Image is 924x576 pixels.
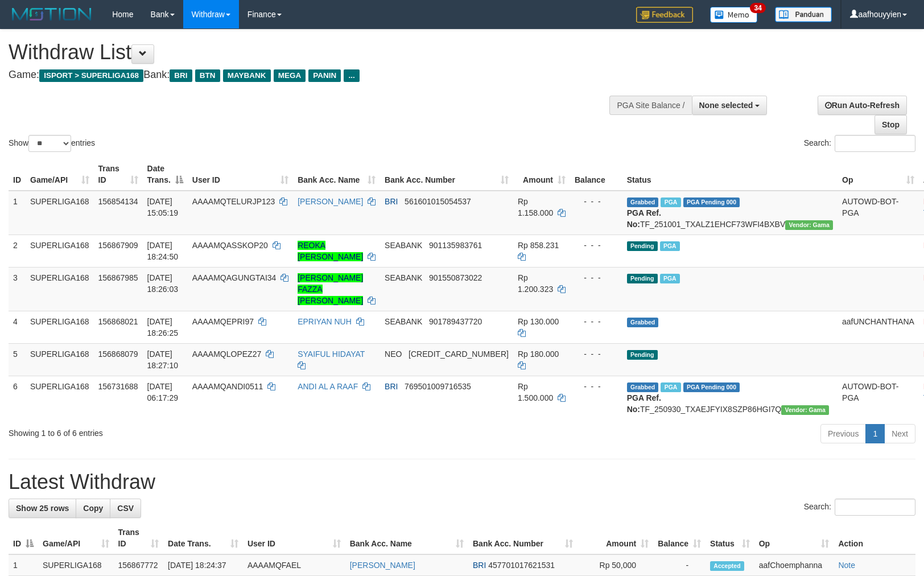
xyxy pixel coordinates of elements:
[429,241,482,250] span: Copy 901135983761 to clipboard
[750,3,765,13] span: 34
[575,272,618,283] div: - - -
[661,382,680,392] span: Marked by aafromsomean
[385,349,402,359] span: NEO
[163,554,243,576] td: [DATE] 18:24:37
[660,274,680,283] span: Marked by aafsengchandara
[627,393,661,414] b: PGA Ref. No:
[114,522,164,554] th: Trans ID: activate to sort column ascending
[192,273,277,282] span: AAAAMQAGUNGTAI34
[627,208,661,229] b: PGA Ref. No:
[192,349,261,359] span: AAAAMQLOPEZ27
[385,317,422,326] span: SEABANK
[9,41,605,64] h1: Withdraw List
[838,158,919,191] th: Op: activate to sort column ascending
[298,317,352,326] a: EPRIYAN NUH
[9,499,76,518] a: Show 25 rows
[385,197,398,206] span: BRI
[298,273,363,305] a: [PERSON_NAME] FAZZA [PERSON_NAME]
[577,522,653,554] th: Amount: activate to sort column ascending
[344,69,359,82] span: ...
[350,561,415,570] a: [PERSON_NAME]
[385,382,398,391] span: BRI
[622,158,838,191] th: Status
[308,69,341,82] span: PANIN
[636,7,693,23] img: Feedback.jpg
[298,349,365,359] a: SYAIFUL HIDAYAT
[710,7,758,23] img: Button%20Memo.svg
[874,115,907,134] a: Stop
[518,349,559,359] span: Rp 180.000
[298,382,358,391] a: ANDI AL A RAAF
[188,158,293,191] th: User ID: activate to sort column ascending
[163,522,243,554] th: Date Trans.: activate to sort column ascending
[26,343,94,376] td: SUPERLIGA168
[834,522,915,554] th: Action
[653,554,706,576] td: -
[98,349,138,359] span: 156868079
[38,522,114,554] th: Game/API: activate to sort column ascending
[26,267,94,311] td: SUPERLIGA168
[473,561,486,570] span: BRI
[468,522,577,554] th: Bank Acc. Number: activate to sort column ascending
[192,197,275,206] span: AAAAMQTELURJP123
[627,350,658,360] span: Pending
[385,273,422,282] span: SEABANK
[622,376,838,419] td: TF_250930_TXAEJFYIX8SZP86HGI7Q
[147,197,179,217] span: [DATE] 15:05:19
[820,424,866,443] a: Previous
[518,197,553,217] span: Rp 1.158.000
[9,311,26,343] td: 4
[98,241,138,250] span: 156867909
[575,381,618,392] div: - - -
[26,311,94,343] td: SUPERLIGA168
[838,191,919,235] td: AUTOWD-BOT-PGA
[192,317,254,326] span: AAAAMQEPRI97
[609,96,691,115] div: PGA Site Balance /
[26,376,94,419] td: SUPERLIGA168
[835,499,915,516] input: Search:
[380,158,513,191] th: Bank Acc. Number: activate to sort column ascending
[76,499,110,518] a: Copy
[192,382,263,391] span: AAAAMQANDI0511
[683,382,740,392] span: PGA Pending
[195,69,220,82] span: BTN
[706,522,754,554] th: Status: activate to sort column ascending
[9,376,26,419] td: 6
[143,158,188,191] th: Date Trans.: activate to sort column descending
[518,317,559,326] span: Rp 130.000
[627,274,658,283] span: Pending
[147,349,179,370] span: [DATE] 18:27:10
[577,554,653,576] td: Rp 50,000
[781,405,829,415] span: Vendor URL: https://trx31.1velocity.biz
[114,554,164,576] td: 156867772
[110,499,141,518] a: CSV
[26,158,94,191] th: Game/API: activate to sort column ascending
[627,241,658,251] span: Pending
[627,198,659,207] span: Grabbed
[385,241,422,250] span: SEABANK
[98,273,138,282] span: 156867985
[9,343,26,376] td: 5
[575,196,618,207] div: - - -
[98,317,138,326] span: 156868021
[9,234,26,267] td: 2
[661,198,680,207] span: Marked by aafsengchandara
[429,273,482,282] span: Copy 901550873022 to clipboard
[39,69,143,82] span: ISPORT > SUPERLIGA168
[117,504,134,513] span: CSV
[627,318,659,327] span: Grabbed
[488,561,555,570] span: Copy 457701017621531 to clipboard
[9,69,605,81] h4: Game: Bank:
[622,191,838,235] td: TF_251001_TXALZ1EHCF73WFI4BXBV
[838,561,855,570] a: Note
[865,424,885,443] a: 1
[345,522,468,554] th: Bank Acc. Name: activate to sort column ascending
[26,234,94,267] td: SUPERLIGA168
[570,158,622,191] th: Balance
[243,554,345,576] td: AAAAMQFAEL
[683,198,740,207] span: PGA Pending
[94,158,143,191] th: Trans ID: activate to sort column ascending
[409,349,509,359] span: Copy 5859459223534313 to clipboard
[9,158,26,191] th: ID
[9,135,95,152] label: Show entries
